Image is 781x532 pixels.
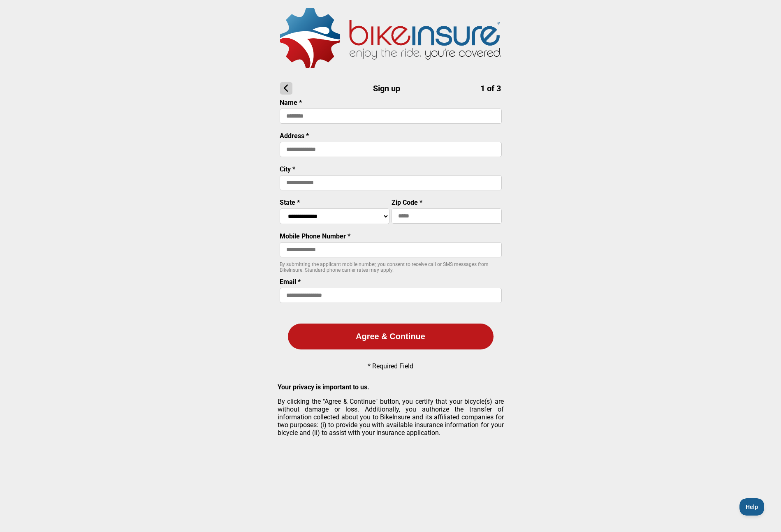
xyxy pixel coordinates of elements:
[280,99,302,106] label: Name *
[392,199,422,206] label: Zip Code *
[288,324,494,349] button: Agree & Continue
[280,132,309,140] label: Address *
[280,232,350,240] label: Mobile Phone Number *
[739,498,765,516] iframe: Toggle Customer Support
[480,83,501,93] span: 1 of 3
[280,82,501,95] h1: Sign up
[280,199,300,206] label: State *
[368,362,413,370] p: * Required Field
[280,278,301,286] label: Email *
[278,398,504,437] p: By clicking the "Agree & Continue" button, you certify that your bicycle(s) are without damage or...
[278,383,369,391] strong: Your privacy is important to us.
[280,261,502,273] p: By submitting the applicant mobile number, you consent to receive call or SMS messages from BikeI...
[280,165,295,173] label: City *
